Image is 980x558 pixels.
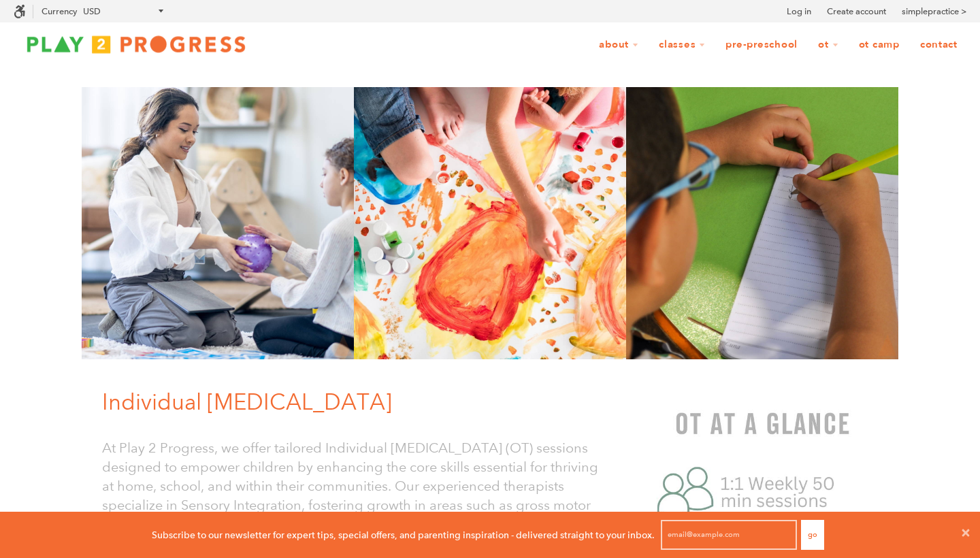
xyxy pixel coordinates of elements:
img: Play2Progress logo [14,31,259,58]
a: simplepractice > [902,5,966,18]
input: email@example.com [661,520,797,550]
a: Contact [911,32,966,58]
button: Go [801,520,824,550]
a: OT [809,32,847,58]
a: Classes [650,32,714,58]
p: Subscribe to our newsletter for expert tips, special offers, and parenting inspiration - delivere... [152,527,655,542]
a: Log in [787,5,811,18]
label: Currency [42,6,77,16]
a: Pre-Preschool [717,32,806,58]
a: Create account [827,5,886,18]
a: About [590,32,647,58]
a: OT Camp [850,32,909,58]
h1: Individual [MEDICAL_DATA] [102,387,616,418]
font: At Play 2 Progress, we offer tailored Individual [MEDICAL_DATA] (OT) sessions designed to empower... [102,440,598,551]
